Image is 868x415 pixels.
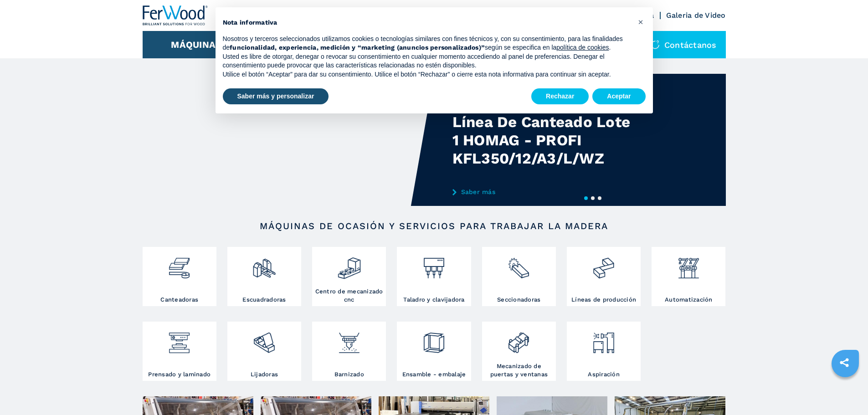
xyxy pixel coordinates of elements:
a: Taladro y clavijadora [397,247,471,306]
a: Barnizado [312,322,386,381]
h3: Barnizado [334,370,364,379]
a: sharethis [833,351,856,374]
img: montaggio_imballaggio_2.png [422,324,446,355]
h3: Lijadoras [251,370,278,379]
a: política de cookies [556,44,609,51]
iframe: Chat [829,374,861,408]
h3: Mecanizado de puertas y ventanas [484,362,554,379]
h3: Ensamble - embalaje [402,370,466,379]
p: Nosotros y terceros seleccionados utilizamos cookies o tecnologías similares con fines técnicos y... [223,35,631,52]
a: Escuadradoras [227,247,301,306]
button: 1 [584,196,588,200]
a: Centro de mecanizado cnc [312,247,386,306]
h3: Aspiración [588,370,620,379]
img: levigatrici_2.png [252,324,276,355]
div: Contáctanos [642,31,726,58]
p: Usted es libre de otorgar, denegar o revocar su consentimiento en cualquier momento accediendo al... [223,52,631,70]
h3: Taladro y clavijadora [403,296,464,304]
h3: Centro de mecanizado cnc [314,287,384,304]
a: Aspiración [567,322,641,381]
a: Mecanizado de puertas y ventanas [482,322,556,381]
img: lavorazione_porte_finestre_2.png [507,324,531,355]
button: Cerrar esta nota informativa [634,15,648,29]
button: 2 [591,196,595,200]
a: Galeria de Video [666,11,726,20]
button: Máquinas [171,39,221,50]
h3: Líneas de producción [571,296,636,304]
h3: Prensado y laminado [148,370,211,379]
img: verniciatura_1.png [337,324,361,355]
img: sezionatrici_2.png [507,249,531,280]
h3: Canteadoras [160,296,198,304]
video: Your browser does not support the video tag. [143,74,434,206]
button: Saber más y personalizar [223,88,329,105]
img: Ferwood [143,5,208,26]
img: linee_di_produzione_2.png [591,249,616,280]
img: foratrici_inseritrici_2.png [422,249,446,280]
a: Prensado y laminado [143,322,216,381]
a: Lijadoras [227,322,301,381]
a: Saber más [452,188,631,195]
a: Ensamble - embalaje [397,322,471,381]
a: Seccionadoras [482,247,556,306]
a: Canteadoras [143,247,216,306]
h3: Automatización [665,296,713,304]
h3: Seccionadoras [497,296,540,304]
strong: funcionalidad, experiencia, medición y “marketing (anuncios personalizados)” [230,44,485,51]
p: Utilice el botón “Aceptar” para dar su consentimiento. Utilice el botón “Rechazar” o cierre esta ... [223,70,631,79]
h2: Nota informativa [223,18,631,27]
img: automazione.png [677,249,701,280]
h3: Escuadradoras [242,296,286,304]
button: 3 [598,196,601,200]
a: Automatización [652,247,725,306]
span: × [638,16,643,27]
button: Aceptar [592,88,645,105]
img: aspirazione_1.png [591,324,616,355]
img: pressa-strettoia.png [167,324,191,355]
img: centro_di_lavoro_cnc_2.png [337,249,361,280]
button: Rechazar [531,88,589,105]
img: bordatrici_1.png [167,249,191,280]
a: Líneas de producción [567,247,641,306]
h2: Máquinas de ocasión y servicios para trabajar la madera [172,220,697,231]
img: squadratrici_2.png [252,249,276,280]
